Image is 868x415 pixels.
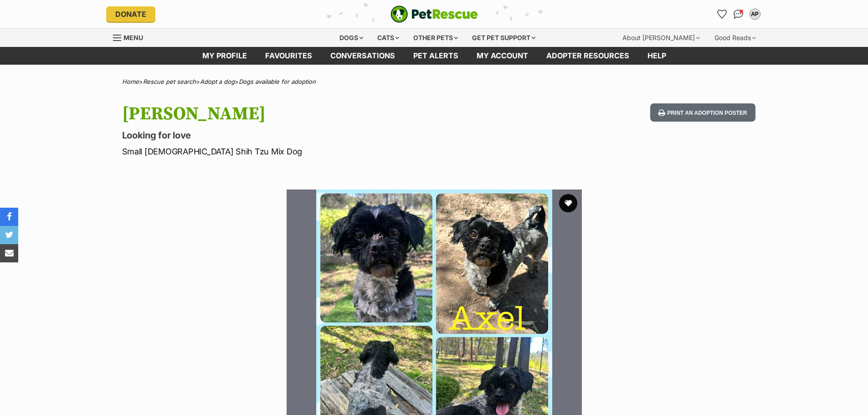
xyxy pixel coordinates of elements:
a: Dogs available for adoption [239,78,316,85]
div: Get pet support [466,29,542,47]
a: Help [638,47,675,65]
a: Adopt a dog [200,78,235,85]
button: favourite [559,194,577,212]
a: conversations [321,47,404,65]
button: My account [748,7,762,21]
div: About [PERSON_NAME] [616,29,706,47]
a: Menu [113,29,149,45]
button: Print an adoption poster [650,103,755,122]
div: Cats [371,29,406,47]
a: Adopter resources [537,47,638,65]
a: Home [122,78,139,85]
a: Favourites [256,47,321,65]
p: Small [DEMOGRAPHIC_DATA] Shih Tzu Mix Dog [122,145,508,158]
ul: Account quick links [715,7,762,21]
h1: [PERSON_NAME] [122,103,508,124]
a: Conversations [731,7,746,21]
div: Good Reads [708,29,762,47]
p: Looking for love [122,129,508,142]
span: Menu [123,34,143,41]
a: Pet alerts [404,47,467,65]
div: Dogs [333,29,370,47]
a: Donate [106,6,155,22]
a: Favourites [715,7,729,21]
div: AP [750,10,760,19]
img: chat-41dd97257d64d25036548639549fe6c8038ab92f7586957e7f3b1b290dea8141.svg [734,10,743,19]
a: My account [467,47,537,65]
div: > > > [99,78,769,85]
div: Other pets [407,29,464,47]
a: Rescue pet search [143,78,196,85]
img: logo-e224e6f780fb5917bec1dbf3a21bbac754714ae5b6737aabdf751b685950b380.svg [390,5,478,23]
a: My profile [193,47,256,65]
a: PetRescue [390,5,478,23]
